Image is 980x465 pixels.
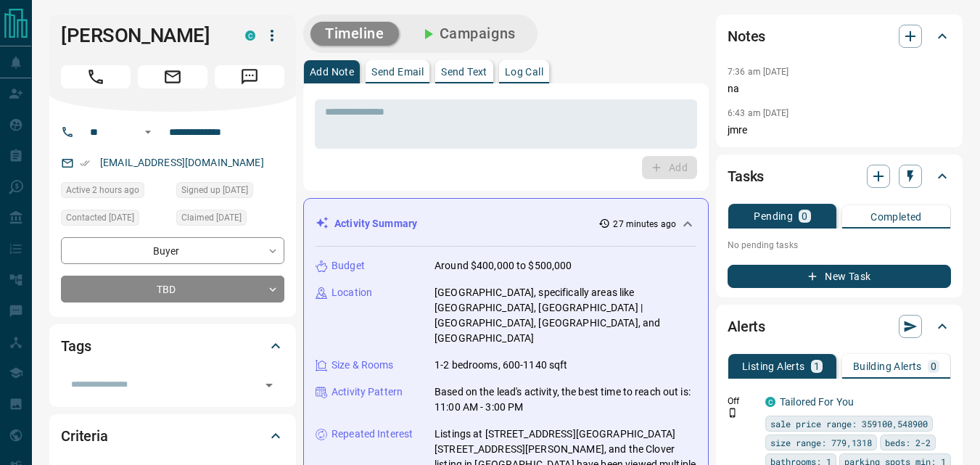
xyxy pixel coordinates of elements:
[728,25,765,48] h2: Notes
[61,334,91,358] h2: Tags
[332,427,413,442] p: Repeated Interest
[505,67,543,77] p: Log Call
[61,210,169,230] div: Fri Aug 15 2025
[728,309,951,344] div: Alerts
[728,81,951,96] p: na
[814,361,820,371] p: 1
[61,276,284,303] div: TBD
[332,258,365,273] p: Budget
[176,210,284,230] div: Fri Aug 15 2025
[332,358,394,373] p: Size & Rooms
[728,395,757,408] p: Off
[435,384,696,415] p: Based on the lead's activity, the best time to reach out is: 11:00 AM - 3:00 PM
[100,157,264,168] a: [EMAIL_ADDRESS][DOMAIN_NAME]
[728,408,738,418] svg: Push Notification Only
[332,384,403,400] p: Activity Pattern
[728,123,951,138] p: jmre
[181,210,242,225] span: Claimed [DATE]
[441,67,487,77] p: Send Text
[138,65,207,89] span: Email
[728,234,951,256] p: No pending tasks
[371,67,424,77] p: Send Email
[61,424,108,448] h2: Criteria
[435,258,572,273] p: Around $400,000 to $500,000
[61,65,131,89] span: Call
[61,419,284,453] div: Criteria
[310,22,399,46] button: Timeline
[405,22,530,46] button: Campaigns
[728,159,951,194] div: Tasks
[853,361,922,371] p: Building Alerts
[66,210,134,225] span: Contacted [DATE]
[334,216,417,231] p: Activity Summary
[931,361,936,371] p: 0
[728,315,765,338] h2: Alerts
[770,416,928,431] span: sale price range: 359100,548900
[742,361,805,371] p: Listing Alerts
[316,210,696,237] div: Activity Summary27 minutes ago
[728,165,764,188] h2: Tasks
[613,218,676,231] p: 27 minutes ago
[728,265,951,288] button: New Task
[139,123,157,141] button: Open
[181,183,248,197] span: Signed up [DATE]
[770,435,872,450] span: size range: 779,1318
[885,435,931,450] span: beds: 2-2
[176,182,284,202] div: Tue May 23 2023
[61,237,284,264] div: Buyer
[61,182,169,202] div: Mon Aug 18 2025
[728,67,789,77] p: 7:36 am [DATE]
[728,19,951,54] div: Notes
[435,285,696,346] p: [GEOGRAPHIC_DATA], specifically areas like [GEOGRAPHIC_DATA], [GEOGRAPHIC_DATA] | [GEOGRAPHIC_DAT...
[61,329,284,363] div: Tags
[310,67,354,77] p: Add Note
[61,24,223,47] h1: [PERSON_NAME]
[80,158,90,168] svg: Email Verified
[728,108,789,118] p: 6:43 am [DATE]
[259,375,279,395] button: Open
[332,285,372,300] p: Location
[780,396,854,408] a: Tailored For You
[870,212,922,222] p: Completed
[754,211,793,221] p: Pending
[245,30,255,41] div: condos.ca
[215,65,284,89] span: Message
[765,397,775,407] div: condos.ca
[66,183,139,197] span: Active 2 hours ago
[435,358,568,373] p: 1-2 bedrooms, 600-1140 sqft
[802,211,807,221] p: 0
